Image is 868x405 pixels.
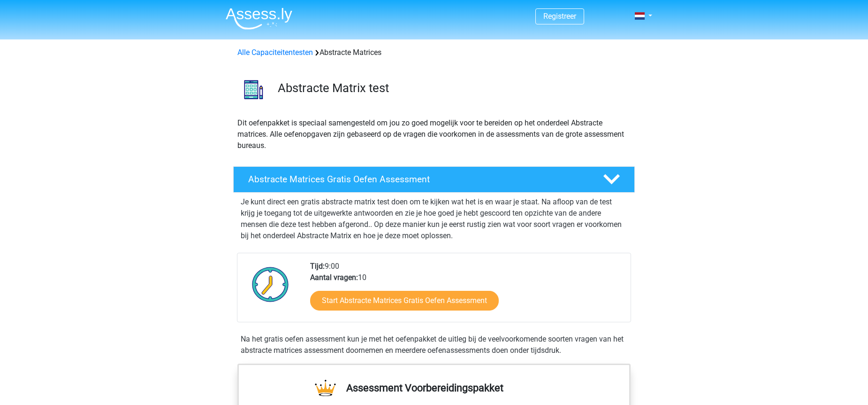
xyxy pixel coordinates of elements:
h4: Abstracte Matrices Gratis Oefen Assessment [248,174,588,185]
p: Je kunt direct een gratis abstracte matrix test doen om te kijken wat het is en waar je staat. Na... [241,196,627,241]
img: Klok [247,261,294,308]
div: Abstracte Matrices [234,47,634,58]
div: Na het gratis oefen assessment kun je met het oefenpakket de uitleg bij de veelvoorkomende soorte... [237,334,631,356]
b: Aantal vragen: [310,273,358,282]
a: Abstracte Matrices Gratis Oefen Assessment [229,166,639,193]
a: Alle Capaciteitentesten [237,48,313,57]
img: abstracte matrices [234,70,274,109]
h3: Abstracte Matrix test [278,81,627,95]
p: Dit oefenpakket is speciaal samengesteld om jou zo goed mogelijk voor te bereiden op het onderdee... [237,117,631,151]
a: Registreer [543,12,576,21]
a: Start Abstracte Matrices Gratis Oefen Assessment [310,291,499,311]
b: Tijd: [310,262,325,271]
img: Assessly [226,8,292,30]
div: 9:00 10 [303,261,630,322]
